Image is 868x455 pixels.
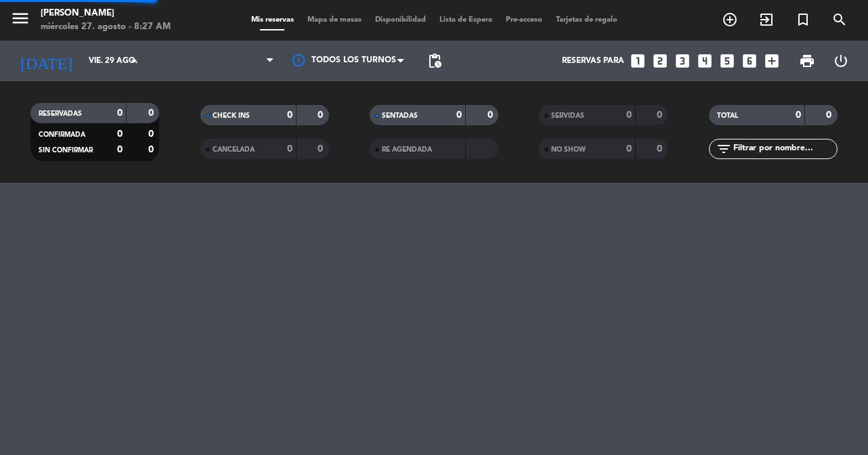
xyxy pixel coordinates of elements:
span: BUSCAR [821,8,858,31]
i: filter_list [716,141,732,157]
span: SIN CONFIRMAR [39,147,93,154]
i: power_settings_new [833,53,849,69]
i: exit_to_app [758,12,775,28]
strong: 0 [456,110,462,120]
span: Pre-acceso [499,16,549,24]
strong: 0 [626,144,632,154]
strong: 0 [487,110,496,120]
strong: 0 [148,145,156,154]
strong: 0 [117,108,123,118]
span: RE AGENDADA [382,146,432,153]
span: Mapa de mesas [301,16,368,24]
strong: 0 [148,108,156,118]
i: looks_two [651,52,669,70]
span: Disponibilidad [368,16,433,24]
i: menu [10,8,30,28]
strong: 0 [318,110,326,120]
div: miércoles 27. agosto - 8:27 AM [41,20,171,34]
span: pending_actions [427,53,443,69]
strong: 0 [318,144,326,154]
span: Mis reservas [244,16,301,24]
strong: 0 [117,145,123,154]
span: RESERVADAS [39,110,82,117]
span: Lista de Espera [433,16,499,24]
span: CANCELADA [213,146,255,153]
i: looks_3 [674,52,691,70]
i: arrow_drop_down [126,53,142,69]
i: add_box [763,52,781,70]
i: search [831,12,848,28]
span: Reservas para [562,56,624,66]
span: NO SHOW [551,146,586,153]
i: [DATE] [10,46,82,76]
span: WALK IN [748,8,785,31]
i: looks_6 [741,52,758,70]
span: CONFIRMADA [39,131,85,138]
i: add_circle_outline [722,12,738,28]
i: looks_5 [718,52,736,70]
span: SERVIDAS [551,112,584,119]
input: Filtrar por nombre... [732,142,837,156]
span: print [799,53,815,69]
span: Reserva especial [785,8,821,31]
strong: 0 [148,129,156,139]
strong: 0 [117,129,123,139]
span: SENTADAS [382,112,418,119]
i: looks_4 [696,52,714,70]
span: Tarjetas de regalo [549,16,624,24]
div: LOG OUT [824,41,858,81]
strong: 0 [287,110,292,120]
strong: 0 [626,110,632,120]
strong: 0 [657,144,665,154]
i: turned_in_not [795,12,811,28]
span: CHECK INS [213,112,250,119]
span: TOTAL [717,112,738,119]
span: RESERVAR MESA [712,8,748,31]
strong: 0 [657,110,665,120]
div: [PERSON_NAME] [41,7,171,20]
i: looks_one [629,52,647,70]
strong: 0 [287,144,292,154]
strong: 0 [826,110,834,120]
button: menu [10,8,30,33]
strong: 0 [796,110,801,120]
